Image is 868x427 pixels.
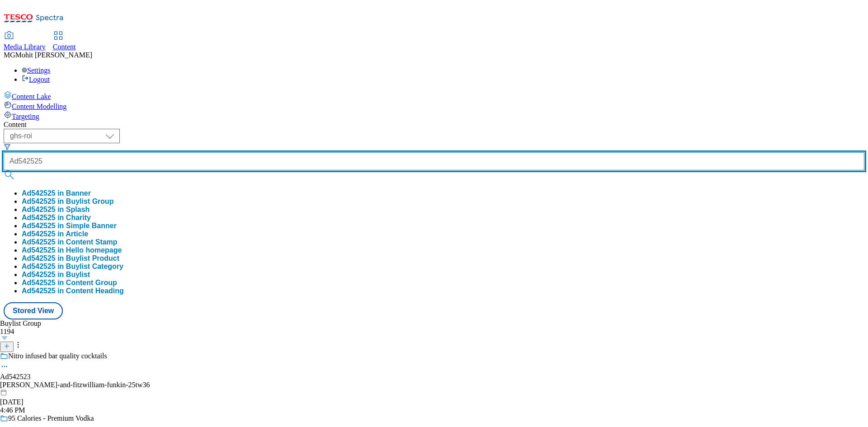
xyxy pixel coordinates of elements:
[66,197,114,205] span: Buylist Group
[22,271,90,279] button: Ad542525 in Buylist
[22,206,90,214] button: Ad542525 in Splash
[22,197,114,206] button: Ad542525 in Buylist Group
[4,302,63,319] button: Stored View
[22,189,91,197] button: Ad542525 in Banner
[4,32,46,51] a: Media Library
[12,103,66,110] span: Content Modelling
[22,238,118,246] button: Ad542525 in Content Stamp
[8,352,107,360] div: Nitro infused bar quality cocktails
[22,66,51,74] a: Settings
[22,279,117,287] div: Ad542525 in
[22,75,50,83] a: Logout
[4,51,15,59] span: MG
[66,214,91,221] span: Charity
[22,246,122,254] button: Ad542525 in Hello homepage
[53,32,76,51] a: Content
[22,230,88,238] button: Ad542525 in Article
[22,263,123,271] div: Ad542525 in
[12,93,51,100] span: Content Lake
[4,143,11,150] svg: Search Filters
[4,43,46,51] span: Media Library
[22,197,114,206] div: Ad542525 in
[4,101,864,111] a: Content Modelling
[4,121,864,129] div: Content
[22,279,117,287] button: Ad542525 in Content Group
[53,43,76,51] span: Content
[66,279,117,286] span: Content Group
[22,214,91,222] div: Ad542525 in
[22,214,91,222] button: Ad542525 in Charity
[66,238,118,246] span: Content Stamp
[4,152,864,170] input: Search
[4,91,864,101] a: Content Lake
[22,238,118,246] div: Ad542525 in
[22,263,123,271] button: Ad542525 in Buylist Category
[15,51,92,59] span: Mohit [PERSON_NAME]
[12,113,39,120] span: Targeting
[8,414,94,422] div: 95 Calories - Premium Vodka
[4,111,864,121] a: Targeting
[22,254,119,263] button: Ad542525 in Buylist Product
[66,263,123,270] span: Buylist Category
[22,287,124,295] button: Ad542525 in Content Heading
[22,222,117,230] button: Ad542525 in Simple Banner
